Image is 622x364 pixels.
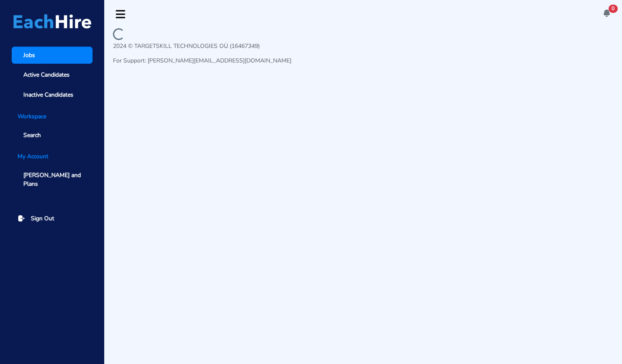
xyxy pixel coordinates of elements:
[12,86,93,103] a: Inactive Candidates
[609,5,618,13] span: 0
[12,127,93,144] a: Search
[12,152,93,161] li: My Account
[602,9,611,20] a: 0
[113,56,291,65] p: For Support: [PERSON_NAME][EMAIL_ADDRESS][DOMAIN_NAME]
[12,167,93,192] a: [PERSON_NAME] and Plans
[12,47,93,64] a: Jobs
[12,112,93,121] li: Workspace
[12,67,93,84] a: Active Candidates
[113,42,291,50] p: 2024 © TARGETSKILL TECHNOLOGIES OÜ (16467349)
[23,90,73,99] span: Inactive Candidates
[23,171,87,188] span: [PERSON_NAME] and Plans
[23,51,35,60] span: Jobs
[23,131,41,140] span: Search
[31,214,54,223] span: Sign Out
[13,14,91,29] img: Logo
[23,70,70,79] span: Active Candidates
